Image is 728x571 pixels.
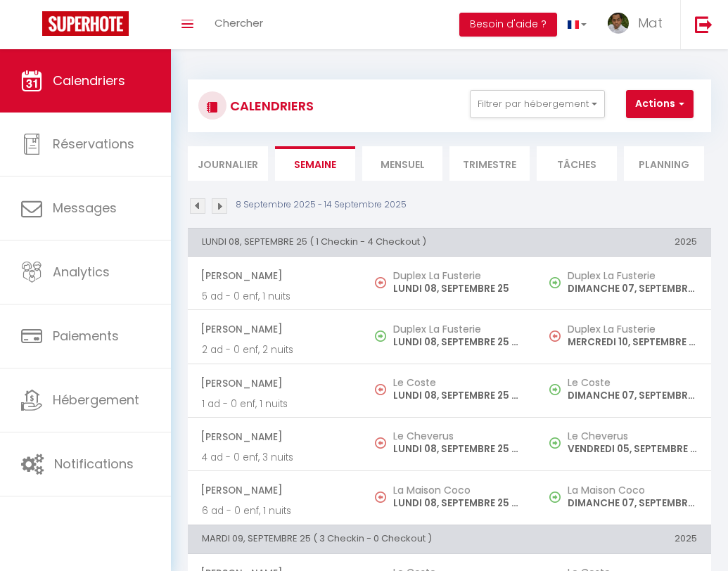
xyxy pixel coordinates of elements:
[568,496,697,511] p: DIMANCHE 07, SEPTEMBRE 25 - 17:00
[568,323,697,335] h5: Duplex La Fusterie
[226,90,314,122] h3: CALENDRIERS
[362,146,442,181] li: Mensuel
[568,377,697,388] h5: Le Coste
[393,496,523,511] p: LUNDI 08, SEPTEMBRE 25 - 10:00
[53,327,119,345] span: Paiements
[215,15,263,30] span: Chercher
[375,277,386,288] img: NO IMAGE
[202,289,348,304] p: 5 ad - 0 enf, 1 nuits
[470,90,605,118] button: Filtrer par hébergement
[188,228,537,256] th: LUNDI 08, SEPTEMBRE 25 ( 1 Checkin - 4 Checkout )
[568,388,697,403] p: DIMANCHE 07, SEPTEMBRE 25 - 19:00
[236,198,407,212] p: 8 Septembre 2025 - 14 Septembre 2025
[188,525,537,553] th: MARDI 09, SEPTEMBRE 25 ( 3 Checkin - 0 Checkout )
[568,485,697,496] h5: La Maison Coco
[53,135,134,153] span: Réservations
[375,384,386,395] img: NO IMAGE
[695,15,713,33] img: logout
[200,423,348,450] span: [PERSON_NAME]
[626,90,694,118] button: Actions
[53,72,125,89] span: Calendriers
[549,492,561,503] img: NO IMAGE
[42,11,129,36] img: Super Booking
[549,437,561,449] img: NO IMAGE
[393,335,523,349] p: LUNDI 08, SEPTEMBRE 25 - 17:00
[188,146,268,181] li: Journalier
[549,277,561,288] img: NO IMAGE
[375,437,386,449] img: NO IMAGE
[53,391,139,409] span: Hébergement
[393,270,523,281] h5: Duplex La Fusterie
[275,146,355,181] li: Semaine
[568,270,697,281] h5: Duplex La Fusterie
[393,485,523,496] h5: La Maison Coco
[375,492,386,503] img: NO IMAGE
[568,442,697,456] p: VENDREDI 05, SEPTEMBRE 25 - 17:00
[568,430,697,442] h5: Le Cheverus
[459,13,557,37] button: Besoin d'aide ?
[393,388,523,403] p: LUNDI 08, SEPTEMBRE 25 - 10:00
[568,281,697,296] p: DIMANCHE 07, SEPTEMBRE 25
[537,146,617,181] li: Tâches
[449,146,530,181] li: Trimestre
[549,384,561,395] img: NO IMAGE
[200,370,348,397] span: [PERSON_NAME]
[393,442,523,456] p: LUNDI 08, SEPTEMBRE 25 - 10:00
[202,450,348,465] p: 4 ad - 0 enf, 3 nuits
[200,262,348,289] span: [PERSON_NAME]
[393,281,523,296] p: LUNDI 08, SEPTEMBRE 25
[393,323,523,335] h5: Duplex La Fusterie
[200,316,348,342] span: [PERSON_NAME]
[549,331,561,342] img: NO IMAGE
[53,263,110,281] span: Analytics
[11,6,53,48] button: Ouvrir le widget de chat LiveChat
[393,377,523,388] h5: Le Coste
[202,342,348,357] p: 2 ad - 0 enf, 2 nuits
[202,397,348,411] p: 1 ad - 0 enf, 1 nuits
[202,503,348,518] p: 6 ad - 0 enf, 1 nuits
[200,477,348,503] span: [PERSON_NAME]
[393,430,523,442] h5: Le Cheverus
[638,14,663,32] span: Mat
[54,455,134,473] span: Notifications
[568,335,697,349] p: MERCREDI 10, SEPTEMBRE 25 - 09:00
[537,525,711,553] th: 2025
[537,228,711,256] th: 2025
[624,146,704,181] li: Planning
[608,13,629,34] img: ...
[53,199,117,217] span: Messages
